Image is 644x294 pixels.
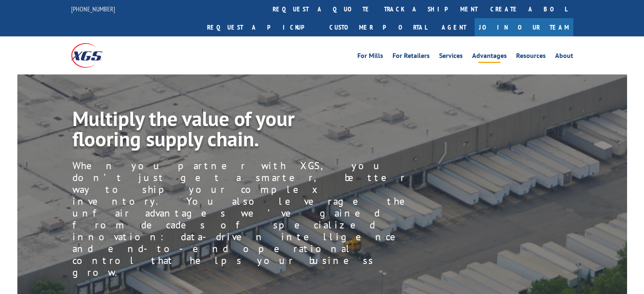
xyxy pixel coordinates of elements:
[472,52,507,62] a: Advantages
[72,108,415,153] h1: Multiply the value of your flooring supply chain.
[555,52,573,62] a: About
[475,18,573,36] a: Join Our Team
[201,18,323,36] a: Request a pickup
[72,160,428,278] p: When you partner with XGS, you don’t just get a smarter, better way to ship your complex inventor...
[392,52,430,62] a: For Retailers
[439,52,463,62] a: Services
[323,18,433,36] a: Customer Portal
[516,52,546,62] a: Resources
[71,5,115,13] a: [PHONE_NUMBER]
[357,52,383,62] a: For Mills
[433,18,475,36] a: Agent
